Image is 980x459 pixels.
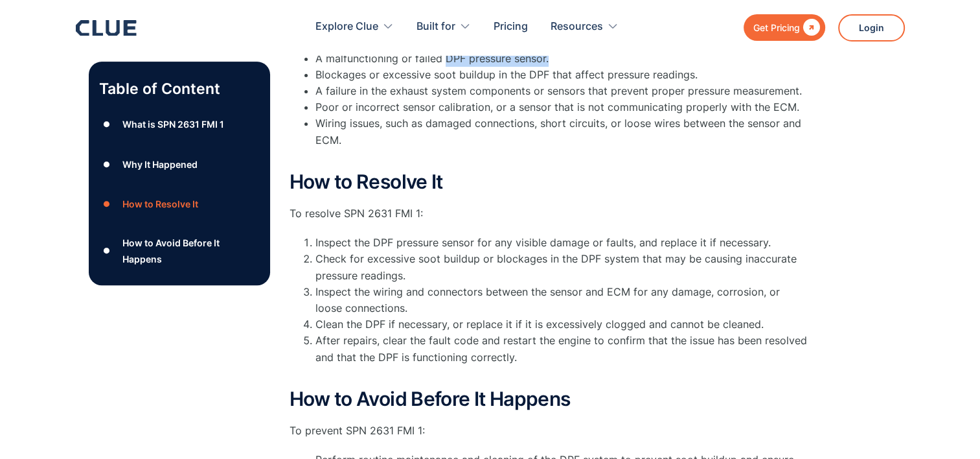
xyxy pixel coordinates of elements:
[290,423,808,439] p: To prevent SPN 2631 FMI 1:
[122,116,223,132] div: What is SPN 2631 FMI 1
[99,115,260,134] a: ●What is SPN 2631 FMI 1
[99,235,260,267] a: ●How to Avoid Before It Happens
[551,6,619,47] div: Resources
[315,99,808,115] li: Poor or incorrect sensor calibration, or a sensor that is not communicating properly with the ECM.
[99,194,115,214] div: ●
[838,14,905,41] a: Login
[753,19,800,36] div: Get Pricing
[551,6,603,47] div: Resources
[122,235,259,267] div: How to Avoid Before It Happens
[99,78,260,99] p: Table of Content
[416,6,455,47] div: Built for
[800,19,820,36] div: 
[494,6,528,47] a: Pricing
[315,6,378,47] div: Explore Clue
[315,251,808,283] li: Check for excessive soot buildup or blockages in the DPF system that may be causing inaccurate pr...
[315,235,808,251] li: Inspect the DPF pressure sensor for any visible damage or faults, and replace it if necessary.
[290,206,808,222] p: To resolve SPN 2631 FMI 1:
[122,156,197,172] div: Why It Happened
[315,316,808,333] li: Clean the DPF if necessary, or replace it if it is excessively clogged and cannot be cleaned.
[99,115,115,134] div: ●
[315,6,394,47] div: Explore Clue
[416,6,471,47] div: Built for
[315,333,808,382] li: After repairs, clear the fault code and restart the engine to confirm that the issue has been res...
[99,155,115,174] div: ●
[99,155,260,174] a: ●Why It Happened
[99,194,260,214] a: ●How to Resolve It
[99,241,115,261] div: ●
[122,196,198,213] div: How to Resolve It
[315,83,808,99] li: A failure in the exhaust system components or sensors that prevent proper pressure measurement.
[315,115,808,165] li: Wiring issues, such as damaged connections, short circuits, or loose wires between the sensor and...
[290,388,808,410] h2: How to Avoid Before It Happens
[315,284,808,316] li: Inspect the wiring and connectors between the sensor and ECM for any damage, corrosion, or loose ...
[290,171,808,193] h2: How to Resolve It
[315,51,808,67] li: A malfunctioning or failed DPF pressure sensor.
[315,67,808,83] li: Blockages or excessive soot buildup in the DPF that affect pressure readings.
[744,14,825,41] a: Get Pricing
